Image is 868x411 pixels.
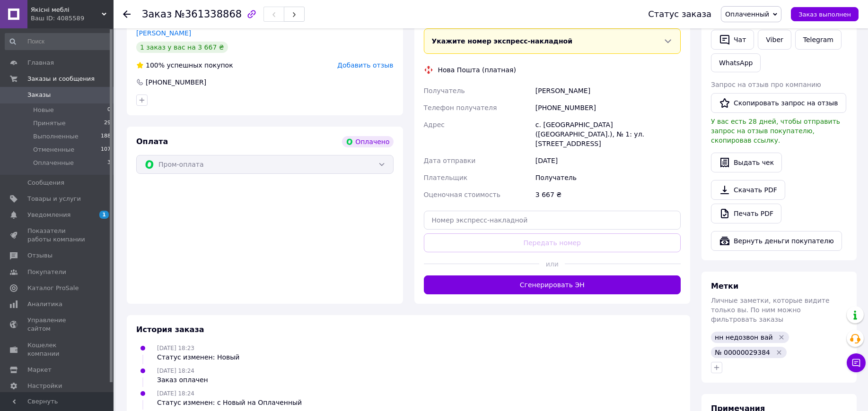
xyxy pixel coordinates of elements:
[534,169,683,186] div: Получатель
[711,153,782,172] button: Выдать чек
[534,152,683,169] div: [DATE]
[711,30,754,50] button: Чат
[27,211,70,219] span: Уведомления
[136,137,168,146] span: Оплата
[157,345,194,351] span: [DATE] 18:23
[424,121,445,128] span: Адрес
[648,9,711,19] div: Статус заказа
[27,227,88,244] span: Показатели работы компании
[157,352,239,362] div: Статус изменен: Новый
[778,334,785,341] svg: Удалить метку
[539,259,565,269] span: или
[711,53,761,72] a: WhatsApp
[146,61,165,69] span: 100%
[424,87,465,94] span: Получатель
[157,368,194,374] span: [DATE] 18:24
[136,42,228,53] div: 1 заказ у вас на 3 667 ₴
[27,251,53,260] span: Отзывы
[342,136,393,147] div: Оплачено
[104,119,111,128] span: 29
[711,282,738,291] span: Метки
[795,30,842,50] a: Telegram
[157,398,302,407] div: Статус изменен: с Новый на Оплаченный
[27,268,66,276] span: Покупатели
[142,9,172,20] span: Заказ
[534,116,683,152] div: с. [GEOGRAPHIC_DATA] ([GEOGRAPHIC_DATA].), № 1: ул. [STREET_ADDRESS]
[157,375,208,385] div: Заказ оплачен
[27,59,54,67] span: Главная
[31,6,102,14] span: Якісні меблі
[27,341,88,358] span: Кошелек компании
[711,93,846,113] button: Скопировать запрос на отзыв
[711,231,842,251] button: Вернуть деньги покупателю
[424,174,468,181] span: Плательщик
[31,14,114,23] div: Ваш ID: 4085589
[33,132,79,141] span: Выполненные
[715,334,773,341] span: нн недозвон вай
[725,10,769,18] span: Оплаченный
[715,349,770,356] span: № 00000029384
[5,33,112,50] input: Поиск
[101,132,111,141] span: 188
[424,157,476,164] span: Дата отправки
[157,390,194,397] span: [DATE] 18:24
[107,159,111,167] span: 3
[136,325,204,334] span: История заказа
[175,9,242,20] span: №361338868
[33,159,74,167] span: Оплаченные
[758,30,791,50] a: Viber
[99,211,109,219] span: 1
[337,61,393,69] span: Добавить отзыв
[136,29,191,37] a: [PERSON_NAME]
[534,82,683,99] div: [PERSON_NAME]
[27,284,79,292] span: Каталог ProSale
[33,146,74,154] span: Отмененные
[711,180,785,200] a: Скачать PDF
[27,91,51,99] span: Заказы
[27,316,88,333] span: Управление сайтом
[432,37,573,45] span: Укажите номер экспресс-накладной
[775,349,783,356] svg: Удалить метку
[136,60,233,70] div: успешных покупок
[27,382,62,390] span: Настройки
[33,119,66,128] span: Принятые
[711,118,840,144] span: У вас есть 28 дней, чтобы отправить запрос на отзыв покупателю, скопировав ссылку.
[436,65,518,75] div: Нова Пошта (платная)
[847,353,866,372] button: Чат с покупателем
[27,195,81,203] span: Товары и услуги
[101,146,111,154] span: 107
[27,366,52,374] span: Маркет
[424,104,497,111] span: Телефон получателя
[123,9,131,19] div: Вернуться назад
[711,204,781,223] a: Печать PDF
[534,186,683,203] div: 3 667 ₴
[798,11,851,18] span: Заказ выполнен
[33,106,54,114] span: Новые
[145,77,207,87] div: [PHONE_NUMBER]
[424,191,501,198] span: Оценочная стоимость
[27,300,62,308] span: Аналитика
[711,81,821,88] span: Запрос на отзыв про компанию
[107,106,111,114] span: 0
[424,275,681,294] button: Сгенерировать ЭН
[791,7,859,21] button: Заказ выполнен
[534,99,683,116] div: [PHONE_NUMBER]
[424,211,681,230] input: Номер экспресс-накладной
[711,297,830,323] span: Личные заметки, которые видите только вы. По ним можно фильтровать заказы
[27,75,95,83] span: Заказы и сообщения
[27,179,64,187] span: Сообщения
